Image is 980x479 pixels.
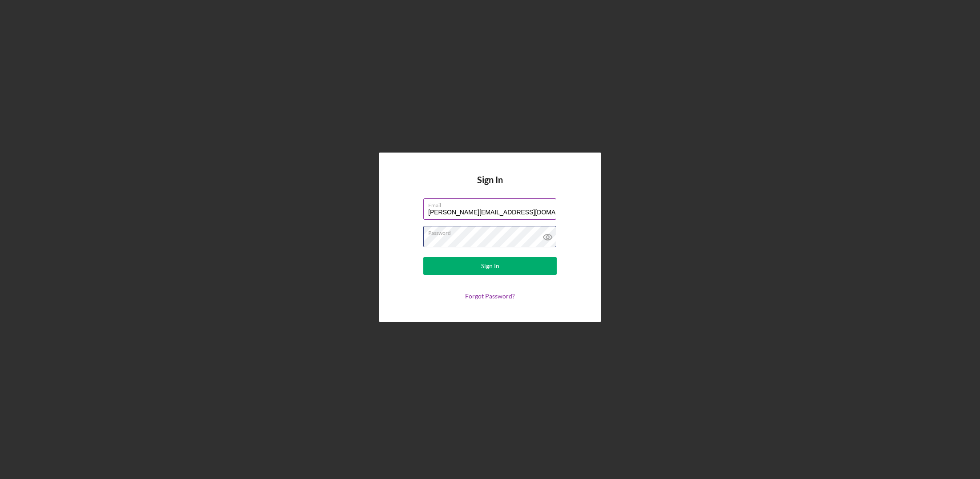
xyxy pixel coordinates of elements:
[428,199,556,209] label: Email
[477,175,503,198] h4: Sign In
[481,257,499,275] div: Sign In
[465,292,515,300] a: Forgot Password?
[428,226,556,236] label: Password
[423,257,557,275] button: Sign In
